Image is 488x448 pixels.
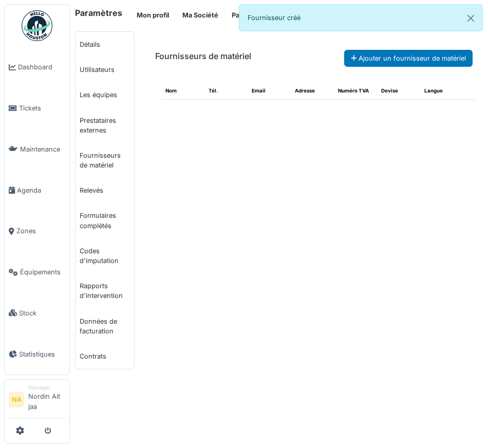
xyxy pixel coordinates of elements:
button: Close [459,5,482,32]
span: Zones [16,226,65,236]
a: Contrats [76,344,134,369]
a: Les équipes [76,82,134,107]
span: Devise [381,88,398,94]
a: Agenda [5,170,69,211]
a: NA ManagerNordin Ait jaa [9,384,65,418]
a: Utilisateurs [76,57,134,82]
a: Statistiques [5,333,69,375]
button: Ajouter un fournisseur de matériel [344,50,473,67]
span: Statistiques [19,349,65,359]
span: Numéro TVA [338,88,369,94]
button: Mon profil [130,7,176,24]
a: Données de facturation [76,309,134,344]
button: Ma Société [176,7,225,24]
a: Formulaires complétés [76,203,134,238]
span: Dashboard [18,62,65,72]
a: Zones [5,211,69,252]
span: Maintenance [20,144,65,154]
span: Tél. [209,88,218,94]
span: Stock [19,308,65,318]
h6: Paramètres [75,8,122,18]
span: Adresse [295,88,315,94]
a: Fournisseurs de matériel [76,143,134,178]
div: Fournisseur créé [239,4,483,31]
img: Badge_color-CXgf-gQk.svg [22,10,52,41]
span: Nom [165,88,177,94]
a: Détails [76,32,134,57]
h6: Fournisseurs de matériel [155,51,251,61]
a: Équipements [5,252,69,293]
span: Email [252,88,266,94]
li: NA [9,392,24,407]
a: Prestataires externes [76,108,134,143]
li: Nordin Ait jaa [28,384,65,416]
div: Manager [28,384,65,391]
a: Maintenance [5,129,69,170]
a: Relevés [76,178,134,203]
a: Codes d'imputation [76,238,134,273]
a: Dashboard [5,47,69,88]
button: Paramètres fonctionnels [225,7,317,24]
span: Agenda [17,185,65,195]
span: Langue [424,88,443,94]
a: Rapports d'intervention [76,273,134,308]
a: Stock [5,293,69,334]
a: Tickets [5,88,69,129]
span: Équipements [20,267,65,277]
span: Tickets [19,103,65,113]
